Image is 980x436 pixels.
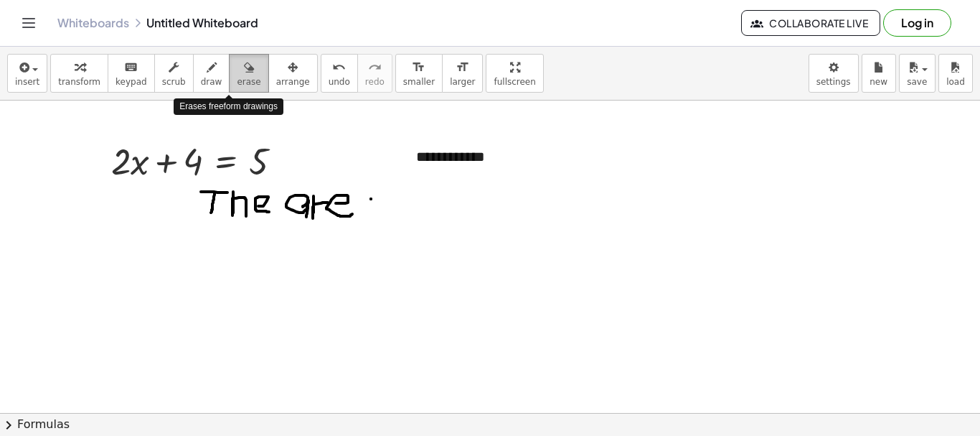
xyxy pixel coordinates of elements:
button: Collaborate Live [741,10,880,36]
button: arrange [268,54,318,93]
span: keypad [116,77,147,87]
a: Whiteboards [57,16,129,30]
button: settings [809,54,859,93]
button: transform [50,54,108,93]
span: smaller [403,77,435,87]
i: redo [368,59,382,76]
button: scrub [154,54,194,93]
span: settings [816,77,851,87]
button: redoredo [357,54,392,93]
span: new [870,77,887,87]
span: transform [58,77,100,87]
button: Toggle navigation [17,11,40,34]
span: redo [365,77,385,87]
span: draw [201,77,222,87]
span: fullscreen [494,77,535,87]
span: arrange [276,77,310,87]
i: keyboard [124,59,138,76]
i: undo [332,59,346,76]
div: Erases freeform drawings [174,98,283,115]
button: format_sizesmaller [395,54,443,93]
span: save [907,77,927,87]
span: load [946,77,965,87]
button: format_sizelarger [442,54,483,93]
span: undo [329,77,350,87]
span: Collaborate Live [753,17,868,29]
span: larger [450,77,475,87]
span: erase [237,77,260,87]
button: keyboardkeypad [108,54,155,93]
button: erase [229,54,268,93]
span: scrub [162,77,186,87]
i: format_size [456,59,469,76]
button: new [862,54,896,93]
button: save [899,54,936,93]
button: insert [7,54,47,93]
span: insert [15,77,39,87]
button: Log in [883,9,951,37]
button: draw [193,54,230,93]
i: format_size [412,59,425,76]
button: fullscreen [486,54,543,93]
button: undoundo [321,54,358,93]
button: load [938,54,973,93]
